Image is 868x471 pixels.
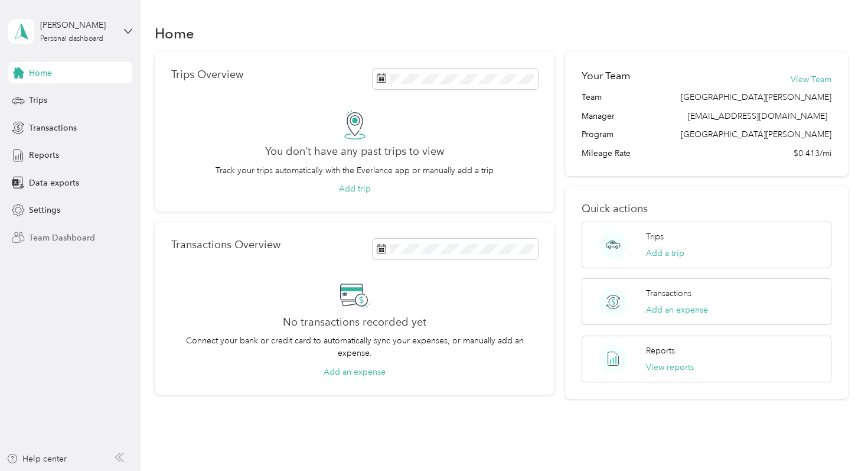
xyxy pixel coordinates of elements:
[802,405,868,471] iframe: Everlance-gr Chat Button Frame
[646,287,691,300] p: Transactions
[794,147,831,160] span: $0.413/mi
[155,27,194,40] h1: Home
[29,232,95,244] span: Team Dashboard
[29,204,60,216] span: Settings
[171,239,280,251] p: Transactions Overview
[646,345,675,357] p: Reports
[171,334,538,359] p: Connect your bank or credit card to automatically sync your expenses, or manually add an expense.
[40,35,103,43] div: Personal dashboard
[582,203,831,215] p: Quick actions
[29,67,52,79] span: Home
[283,316,426,329] h2: No transactions recorded yet
[582,128,614,141] span: Program
[582,91,602,103] span: Team
[29,94,47,106] span: Trips
[646,304,708,316] button: Add an expense
[681,128,831,141] span: [GEOGRAPHIC_DATA][PERSON_NAME]
[791,73,831,86] button: View Team
[29,149,59,161] span: Reports
[324,366,386,378] button: Add an expense
[40,19,114,31] div: [PERSON_NAME]
[681,91,831,103] span: [GEOGRAPHIC_DATA][PERSON_NAME]
[265,145,444,158] h2: You don’t have any past trips to view
[29,122,77,134] span: Transactions
[646,230,664,243] p: Trips
[216,164,494,177] p: Track your trips automatically with the Everlance app or manually add a trip
[29,177,79,189] span: Data exports
[688,111,827,121] span: [EMAIL_ADDRESS][DOMAIN_NAME]
[582,110,615,122] span: Manager
[171,69,243,81] p: Trips Overview
[646,247,684,259] button: Add a trip
[339,183,371,195] button: Add trip
[646,361,694,373] button: View reports
[6,453,67,465] button: Help center
[582,147,631,160] span: Mileage Rate
[582,69,630,83] h2: Your Team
